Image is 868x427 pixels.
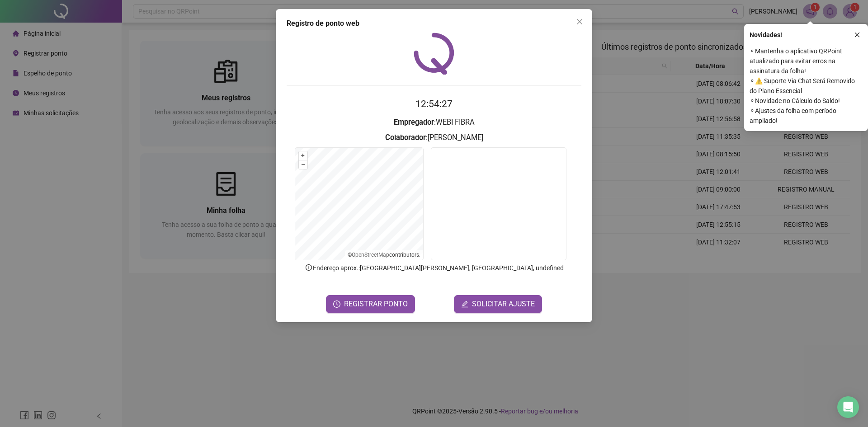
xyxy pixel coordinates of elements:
span: SOLICITAR AJUSTE [472,299,535,310]
span: ⚬ Mantenha o aplicativo QRPoint atualizado para evitar erros na assinatura da folha! [750,46,863,76]
time: 12:54:27 [415,99,453,109]
span: close [576,18,583,25]
span: edit [461,300,468,308]
span: ⚬ Ajustes da folha com período ampliado! [750,106,863,126]
span: Novidades ! [750,30,782,40]
img: QRPoint [414,33,454,75]
span: clock-circle [333,300,340,308]
strong: Colaborador [385,133,426,142]
button: + [299,151,307,160]
span: ⚬ ⚠️ Suporte Via Chat Será Removido do Plano Essencial [750,76,863,96]
button: REGISTRAR PONTO [326,295,415,313]
button: editSOLICITAR AJUSTE [454,295,542,313]
h3: : WEBI FIBRA [287,117,581,128]
button: Close [572,14,587,29]
span: info-circle [305,263,313,272]
strong: Empregador [394,118,434,127]
button: – [299,160,307,169]
a: OpenStreetMap [352,252,389,258]
li: © contributors. [348,252,420,258]
div: Registro de ponto web [287,18,581,29]
span: ⚬ Novidade no Cálculo do Saldo! [750,96,863,106]
span: REGISTRAR PONTO [344,299,408,310]
span: close [854,32,860,38]
h3: : [PERSON_NAME] [287,132,581,144]
p: Endereço aprox. : [GEOGRAPHIC_DATA][PERSON_NAME], [GEOGRAPHIC_DATA], undefined [287,263,581,273]
div: Open Intercom Messenger [837,396,859,418]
